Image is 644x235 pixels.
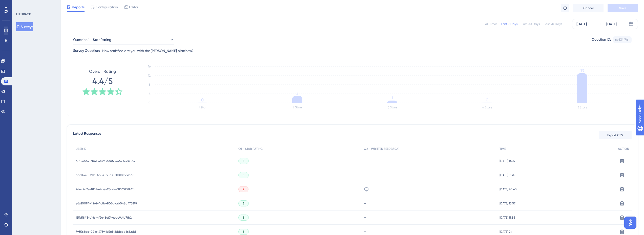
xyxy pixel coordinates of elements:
[76,187,135,191] span: 7dec7a2e-8151-44be-95a6-e18565f37b2b
[92,76,113,87] span: 4.4/5
[243,173,244,177] span: 5
[486,98,488,102] tspan: 0
[76,216,132,220] span: 135d1843-b166-4f2e-8ef3-4ece9b1d7fb2
[76,173,134,177] span: aad19e7f-211c-4b54-a5ae-df0f8fbb1a67
[149,101,151,105] tspan: 0
[243,201,244,205] span: 5
[500,230,514,234] span: [DATE] 21:11
[501,22,517,26] div: Last 7 Days
[592,36,611,43] div: Question ID:
[73,131,101,140] span: Latest Responses
[500,147,506,151] span: TIME
[243,230,244,234] span: 5
[96,4,118,10] span: Configuration
[544,22,562,26] div: Last 90 Days
[199,106,206,109] text: 1 Star
[485,22,497,26] div: All Times
[76,147,87,151] span: USER ID
[577,106,587,109] text: 5 Stars
[238,147,263,151] span: Q1 - STAR RATING
[576,21,587,27] div: [DATE]
[608,4,638,12] button: Save
[573,4,604,12] button: Cancel
[364,215,494,220] div: -
[16,22,33,31] button: Surveys
[148,74,151,77] tspan: 12
[607,133,623,137] span: Export CSV
[129,4,138,10] span: Editor
[16,12,31,16] div: FEEDBACK
[364,147,399,151] span: Q2 - WRITTEN FEEDBACK
[89,68,116,75] span: Overall Rating
[76,230,136,234] span: 793568ac-021e-4739-b5c1-6ddcca6682dd
[364,173,494,177] div: -
[73,35,174,45] button: Question 1 - Star Rating
[201,98,204,102] tspan: 0
[72,4,85,10] span: Reports
[293,106,302,109] text: 2 Stars
[500,216,515,220] span: [DATE] 11:55
[619,6,626,10] span: Save
[296,91,298,96] tspan: 3
[243,159,244,163] span: 5
[149,83,151,86] tspan: 8
[500,187,516,191] span: [DATE] 20:43
[364,201,494,206] div: -
[583,6,594,10] span: Cancel
[148,65,151,68] tspan: 16
[364,158,494,163] div: -
[12,1,32,7] span: Need Help?
[243,187,244,191] span: 2
[388,106,397,109] text: 3 Stars
[392,96,393,100] tspan: 1
[243,216,244,220] span: 5
[364,229,494,234] div: -
[102,48,194,54] span: How satisfied are you with the [PERSON_NAME] platform?
[580,68,584,73] tspan: 13
[149,92,151,96] tspan: 4
[73,37,111,43] span: Question 1 - Star Rating
[623,215,638,230] iframe: UserGuiding AI Assistant Launcher
[76,201,137,205] span: e6620094-4262-4c86-802a-ab048a473899
[599,131,632,139] button: Export CSV
[522,22,540,26] div: Last 30 Days
[615,38,629,42] div: 6b334f79...
[500,201,515,205] span: [DATE] 13:57
[500,159,515,163] span: [DATE] 14:37
[500,173,514,177] span: [DATE] 9:34
[606,21,617,27] div: [DATE]
[482,106,492,109] text: 4 Stars
[618,147,629,151] span: ACTION
[76,159,135,163] span: f2754dd4-3061-4c79-aea5-44641536e863
[73,48,100,54] div: Survey Question:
